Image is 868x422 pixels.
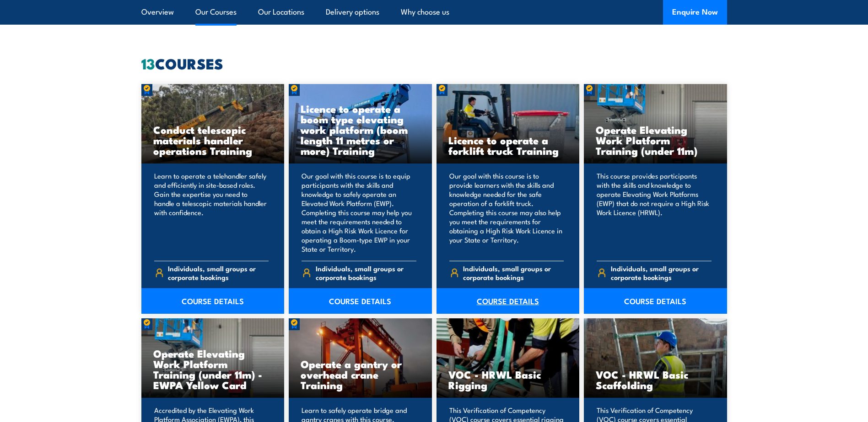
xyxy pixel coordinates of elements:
h3: Operate Elevating Work Platform Training (under 11m) - EWPA Yellow Card [153,348,273,390]
h3: Licence to operate a forklift truck Training [448,135,568,156]
a: COURSE DETAILS [437,288,580,314]
p: Our goal with this course is to equip participants with the skills and knowledge to safely operat... [302,171,416,253]
h3: Licence to operate a boom type elevating work platform (boom length 11 metres or more) Training [301,103,420,156]
h3: Conduct telescopic materials handler operations Training [153,124,273,156]
a: COURSE DETAILS [584,288,727,314]
h2: COURSES [141,57,727,69]
span: Individuals, small groups or corporate bookings [316,264,416,281]
p: Our goal with this course is to provide learners with the skills and knowledge needed for the saf... [449,171,564,253]
h3: Operate Elevating Work Platform Training (under 11m) [596,124,715,156]
p: This course provides participants with the skills and knowledge to operate Elevating Work Platfor... [597,171,712,253]
span: Individuals, small groups or corporate bookings [463,264,564,281]
h3: VOC - HRWL Basic Rigging [448,369,568,390]
h3: Operate a gantry or overhead crane Training [301,359,420,390]
span: Individuals, small groups or corporate bookings [611,264,712,281]
a: COURSE DETAILS [289,288,432,314]
h3: VOC - HRWL Basic Scaffolding [596,369,715,390]
span: Individuals, small groups or corporate bookings [168,264,269,281]
p: Learn to operate a telehandler safely and efficiently in site-based roles. Gain the expertise you... [154,171,269,253]
strong: 13 [141,52,155,74]
a: COURSE DETAILS [141,288,285,314]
